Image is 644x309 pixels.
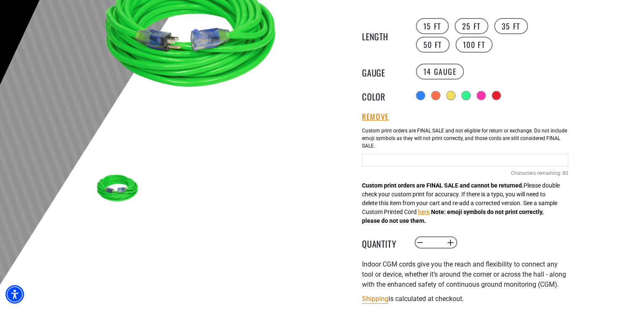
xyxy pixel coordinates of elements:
label: Quantity [362,237,404,248]
legend: Color [362,90,404,101]
img: green [94,164,143,213]
strong: Note: emoji symbols do not print correctly, please do not use them. [362,209,543,224]
input: Green Cables [362,154,568,166]
legend: Gauge [362,66,404,77]
button: Remove [362,112,389,121]
button: here [418,208,429,217]
div: is calculated at checkout. [362,293,568,304]
legend: Length [362,30,404,41]
label: 100 FT [455,37,493,53]
label: 15 FT [416,18,449,34]
label: 35 FT [494,18,528,34]
span: 80 [562,169,568,177]
span: Characters remaining: [511,170,562,176]
span: Indoor CGM cords give you the reach and flexibility to connect any tool or device, whether it’s a... [362,260,566,288]
label: 25 FT [455,18,488,34]
a: Shipping [362,295,389,303]
div: Accessibility Menu [5,285,24,304]
label: 14 Gauge [416,63,464,79]
label: 50 FT [416,37,450,53]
